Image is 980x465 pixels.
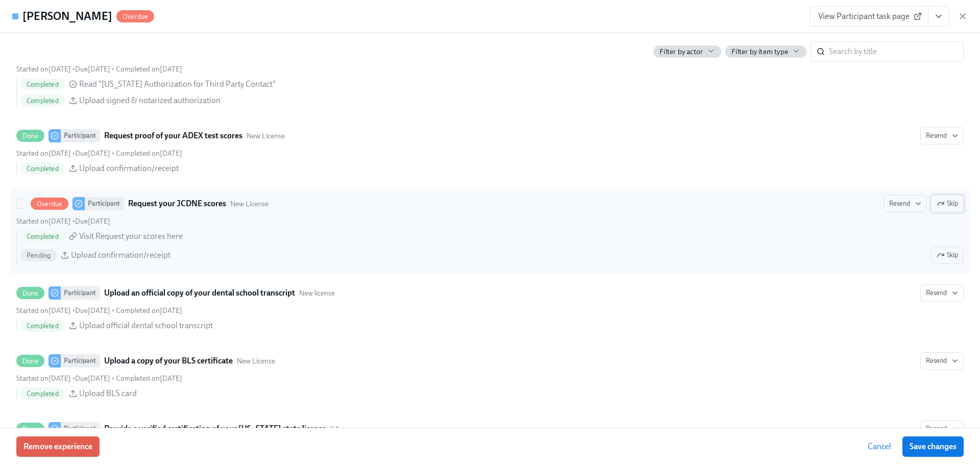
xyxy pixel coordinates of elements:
[116,306,182,315] span: Monday, September 29th 2025, 1:52 pm
[16,65,71,74] span: Friday, November 15th 2024, 10:32 am
[16,374,182,383] div: • •
[659,47,703,57] span: Filter by actor
[79,79,276,90] span: Read "[US_STATE] Authorization for Third Party Contact"
[104,355,233,367] strong: Upload a copy of your BLS certificate
[20,252,57,259] span: Pending
[926,288,958,298] span: Resend
[128,198,226,210] strong: Request your JCDNE scores
[85,197,124,210] div: Participant
[16,374,71,383] span: Friday, November 15th 2024, 10:32 am
[653,45,721,58] button: Filter by actor
[23,442,92,452] span: Remove experience
[16,149,182,158] div: • •
[116,65,182,74] span: Tuesday, September 30th 2025, 5:44 pm
[75,65,110,74] span: Friday, November 29th 2024, 10:00 am
[931,195,964,212] button: OverdueParticipantRequest your JCDNE scoresNew LicenseResendStarted on[DATE] •Due[DATE] Completed...
[247,131,285,141] span: This task uses the "New License" audience
[16,289,44,297] span: Done
[116,149,182,158] span: Tuesday, September 23rd 2025, 2:14 pm
[330,424,339,434] span: This task uses the "GA" audience
[818,11,920,21] span: View Participant task page
[725,45,806,58] button: Filter by item type
[16,425,44,433] span: Done
[931,247,964,264] button: OverdueParticipantRequest your JCDNE scoresNew LicenseResendSkipStarted on[DATE] •Due[DATE] Compl...
[937,250,958,260] span: Skip
[20,165,65,173] span: Completed
[79,231,183,242] span: Visit Request your scores here
[731,47,788,57] span: Filter by item type
[920,352,964,370] button: DoneParticipantUpload a copy of your BLS certificateNew LicenseStarted on[DATE] •Due[DATE] • Comp...
[61,286,100,300] div: Participant
[829,41,964,62] input: Search by title
[79,388,137,399] span: Upload BLS card
[920,284,964,302] button: DoneParticipantUpload an official copy of your dental school transcriptNew licenseStarted on[DATE...
[20,390,65,398] span: Completed
[16,149,71,158] span: Friday, November 15th 2024, 10:32 am
[79,320,213,331] span: Upload official dental school transcript
[920,127,964,144] button: DoneParticipantRequest proof of your ADEX test scoresNew LicenseStarted on[DATE] •Due[DATE] • Com...
[79,95,220,106] span: Upload signed & notarized authorization
[16,306,71,315] span: Friday, November 15th 2024, 10:32 am
[22,9,112,24] h4: [PERSON_NAME]
[868,442,891,452] span: Cancel
[31,200,68,208] span: Overdue
[928,6,949,27] button: View task page
[237,356,275,366] span: This task uses the "New License" audience
[61,129,100,142] div: Participant
[104,423,326,435] strong: Provide a verified certification of your [US_STATE] state license
[20,233,65,240] span: Completed
[20,322,65,330] span: Completed
[79,163,179,174] span: Upload confirmation/receipt
[810,6,928,27] a: View Participant task page
[230,199,268,209] span: This task uses the "New License" audience
[16,306,182,315] div: • •
[75,374,110,383] span: Wednesday, November 20th 2024, 10:00 am
[75,149,110,158] span: Wednesday, November 20th 2024, 10:00 am
[910,442,957,452] span: Save changes
[116,374,182,383] span: Monday, September 29th 2025, 1:55 pm
[926,356,958,366] span: Resend
[926,131,958,141] span: Resend
[61,354,100,368] div: Participant
[116,13,154,20] span: Overdue
[20,81,65,88] span: Completed
[889,199,921,209] span: Resend
[902,436,964,457] button: Save changes
[104,287,295,299] strong: Upload an official copy of your dental school transcript
[20,97,65,105] span: Completed
[16,357,44,365] span: Done
[104,130,242,142] strong: Request proof of your ADEX test scores
[16,132,44,140] span: Done
[926,424,958,434] span: Resend
[937,199,958,209] span: Skip
[16,64,182,74] div: • •
[16,217,71,226] span: Friday, November 15th 2024, 10:32 am
[16,436,100,457] button: Remove experience
[75,306,110,315] span: Friday, December 13th 2024, 10:00 am
[299,288,335,298] span: This task uses the "New license" audience
[920,420,964,437] button: DoneParticipantProvide a verified certification of your [US_STATE] state licenseGAStarted on[DATE...
[71,250,170,261] span: Upload confirmation/receipt
[861,436,898,457] button: Cancel
[884,195,927,212] button: OverdueParticipantRequest your JCDNE scoresNew LicenseSkipStarted on[DATE] •Due[DATE] CompletedVi...
[16,216,110,226] div: •
[61,422,100,435] div: Participant
[75,217,110,226] span: Wednesday, November 20th 2024, 10:00 am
